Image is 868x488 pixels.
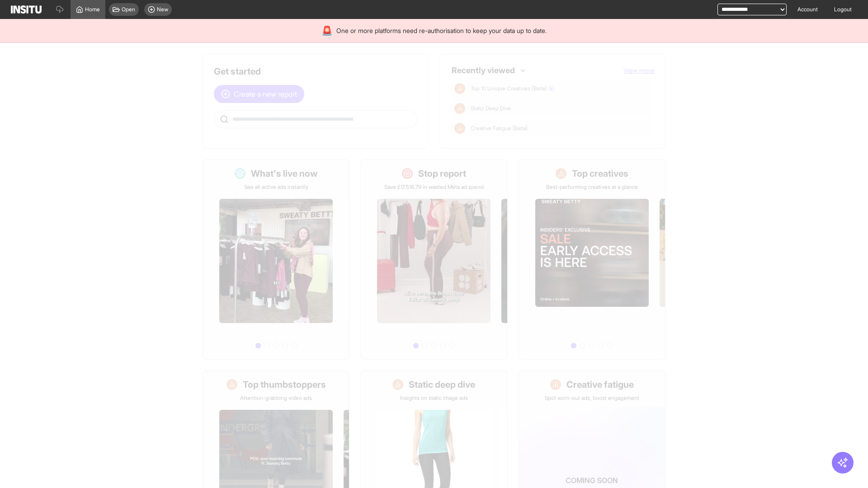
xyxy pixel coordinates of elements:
span: New [157,6,168,13]
span: Home [85,6,100,13]
img: Logo [11,5,42,14]
div: 🚨 [321,24,333,37]
span: Open [122,6,135,13]
span: One or more platforms need re-authorisation to keep your data up to date. [336,26,547,35]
